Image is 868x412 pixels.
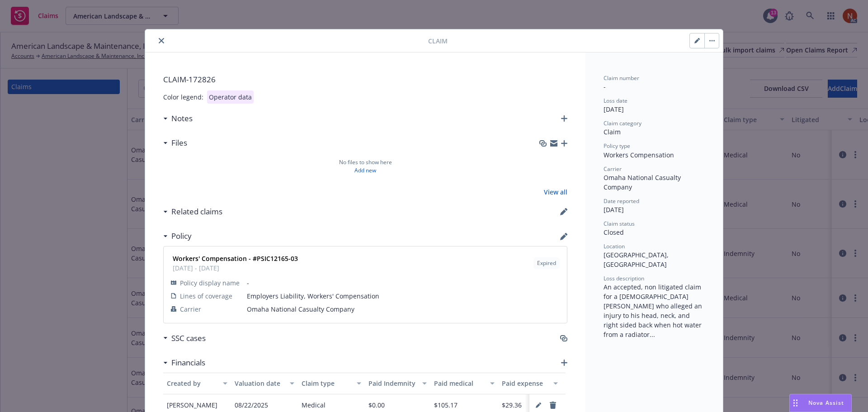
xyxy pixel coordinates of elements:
button: Paid expense [498,373,561,394]
span: Claim [428,36,448,46]
div: $29.36 [502,400,522,410]
div: Claim [604,127,705,137]
div: Claim type [302,379,351,388]
button: Nova Assist [789,394,852,412]
span: Date reported [604,197,639,205]
span: Claim category [604,119,642,127]
div: $105.17 [434,400,458,410]
span: Employers Liability, Workers' Compensation [247,291,560,301]
h3: Policy [171,230,192,242]
button: Valuation date [231,373,298,394]
span: Claim number [604,74,639,82]
div: [DATE] [604,104,705,114]
div: Related claims [163,206,222,218]
span: Policy type [604,142,630,150]
span: Nova Assist [808,399,844,407]
span: Lines of coverage [180,291,232,301]
div: Paid expense [502,379,548,388]
div: Reserved indemnity [565,379,629,388]
div: Color legend: [163,92,203,102]
a: View all [544,187,567,197]
div: Files [163,137,187,149]
button: close [156,35,167,46]
span: Claim status [604,220,635,227]
span: - [604,82,606,91]
span: Location [604,242,625,250]
div: $0.00 [368,400,385,410]
div: Operator data [207,90,254,104]
h3: Financials [171,357,205,369]
span: No files to show here [339,158,392,166]
h3: Notes [171,113,193,124]
div: Created by [167,379,217,388]
div: Paid Indemnity [368,379,417,388]
h3: SSC cases [171,332,206,344]
a: Add new [354,166,376,175]
span: Carrier [604,165,622,173]
span: Loss date [604,97,627,104]
div: Notes [163,113,193,124]
span: Expired [537,259,556,267]
div: Policy [163,230,192,242]
strong: Workers' Compensation - #PSIC12165-03 [173,254,298,263]
div: SSC cases [163,332,206,344]
div: Workers Compensation [604,150,705,160]
div: Financials [163,357,205,369]
span: Loss description [604,275,644,282]
button: Paid Indemnity [365,373,430,394]
a: Workers' Compensation - #PSIC12165-03[DATE] - [DATE]ExpiredPolicy display name-Lines of coverageE... [163,246,567,323]
div: [DATE] [604,205,705,214]
button: Created by [163,373,231,394]
span: Policy display name [180,278,240,288]
div: An accepted, non litigated claim for a [DEMOGRAPHIC_DATA] [PERSON_NAME] who alleged an injury to ... [604,282,705,339]
span: CLAIM- 172826 [163,74,567,85]
div: Medical [302,400,325,410]
div: [GEOGRAPHIC_DATA], [GEOGRAPHIC_DATA] [604,250,705,269]
div: Paid medical [434,379,485,388]
span: - [247,278,560,288]
button: Claim type [298,373,365,394]
a: remove [547,400,558,411]
div: Drag to move [790,394,801,412]
span: Omaha National Casualty Company [247,304,560,314]
button: Reserved indemnity [561,373,643,394]
div: Omaha National Casualty Company [604,173,705,192]
button: Paid medical [430,373,498,394]
div: Closed [604,227,705,237]
div: Valuation date [235,379,284,388]
h3: Related claims [171,206,222,218]
div: 08/22/2025 [235,400,268,410]
h3: Files [171,137,187,149]
span: [DATE] - [DATE] [173,263,298,273]
a: pencil [533,400,544,411]
span: Carrier [180,304,201,314]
